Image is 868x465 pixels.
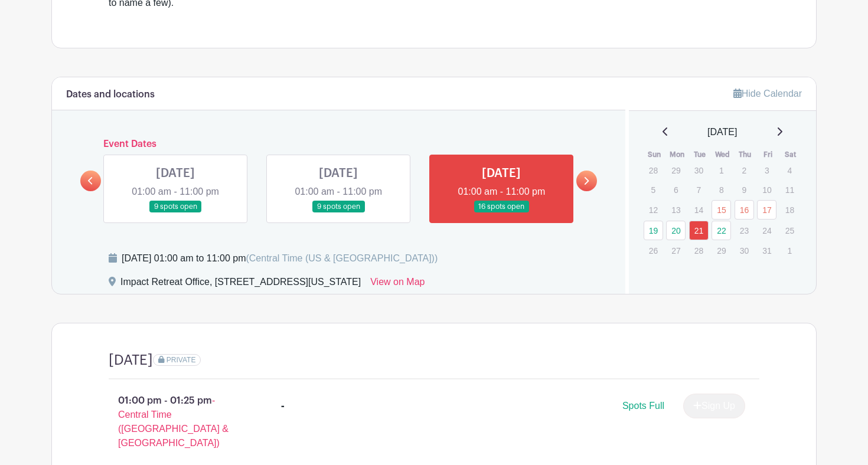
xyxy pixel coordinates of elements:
a: 19 [644,221,663,240]
p: 26 [644,241,663,260]
p: 28 [644,161,663,179]
a: 20 [666,221,686,240]
p: 14 [689,201,709,219]
span: Spots Full [622,401,664,411]
p: 1 [780,241,800,260]
p: 11 [780,181,800,199]
h4: [DATE] [109,352,153,369]
h6: Dates and locations [66,89,155,100]
a: View on Map [370,275,425,294]
th: Thu [734,149,757,161]
p: 27 [666,241,686,260]
p: 7 [689,181,709,199]
a: 22 [712,221,731,240]
a: 15 [712,200,731,220]
th: Fri [756,149,779,161]
p: 18 [780,201,800,219]
p: 31 [757,241,776,260]
a: 17 [757,200,776,220]
p: 13 [666,201,686,219]
p: 29 [666,161,686,179]
p: 01:00 pm - 01:25 pm [90,389,262,455]
p: 23 [735,221,754,240]
p: 1 [712,161,731,179]
a: 16 [735,200,754,220]
p: 2 [735,161,754,179]
span: PRIVATE [167,356,196,364]
span: (Central Time (US & [GEOGRAPHIC_DATA])) [246,253,438,263]
span: [DATE] [707,125,737,139]
p: 6 [666,181,686,199]
p: 8 [712,181,731,199]
p: 25 [780,221,800,240]
th: Tue [688,149,712,161]
a: Hide Calendar [733,89,802,99]
th: Wed [711,149,734,161]
th: Sun [643,149,666,161]
div: - [281,399,285,413]
p: 28 [689,241,709,260]
th: Mon [665,149,688,161]
p: 10 [757,181,776,199]
p: 5 [644,181,663,199]
th: Sat [779,149,802,161]
p: 30 [689,161,709,179]
p: 24 [757,221,776,240]
p: 29 [712,241,731,260]
div: [DATE] 01:00 am to 11:00 pm [122,251,438,266]
p: 12 [644,201,663,219]
p: 3 [757,161,776,179]
p: 4 [780,161,800,179]
span: - Central Time ([GEOGRAPHIC_DATA] & [GEOGRAPHIC_DATA]) [118,395,229,448]
h6: Event Dates [101,139,576,150]
a: 21 [689,221,709,240]
p: 30 [735,241,754,260]
div: Impact Retreat Office, [STREET_ADDRESS][US_STATE] [120,275,361,294]
p: 9 [735,181,754,199]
